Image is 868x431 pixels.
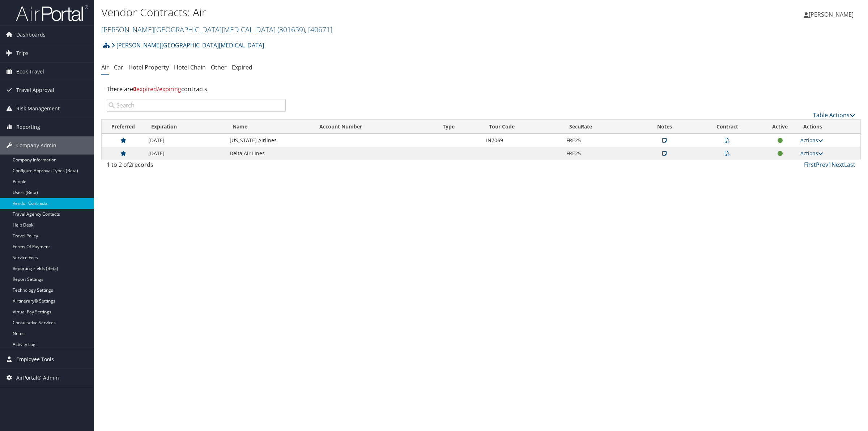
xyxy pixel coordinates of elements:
[232,63,252,71] a: Expired
[174,63,206,71] a: Hotel Chain
[800,137,823,144] a: Actions
[482,134,563,147] td: IN7069
[763,120,797,134] th: Active: activate to sort column ascending
[145,147,226,160] td: [DATE]
[145,120,226,134] th: Expiration: activate to sort column ascending
[844,161,855,169] a: Last
[107,99,286,112] input: Search
[436,120,483,134] th: Type: activate to sort column ascending
[16,350,54,368] span: Employee Tools
[563,147,637,160] td: FRE25
[101,63,109,71] a: Air
[101,79,861,99] div: There are contracts.
[145,134,226,147] td: [DATE]
[226,134,312,147] td: [US_STATE] Airlines
[313,120,436,134] th: Account Number: activate to sort column ascending
[16,369,59,387] span: AirPortal® Admin
[16,81,54,99] span: Travel Approval
[563,120,637,134] th: SecuRate: activate to sort column ascending
[101,25,332,34] a: [PERSON_NAME][GEOGRAPHIC_DATA][MEDICAL_DATA]
[16,26,46,44] span: Dashboards
[16,44,29,62] span: Trips
[797,120,860,134] th: Actions
[211,63,227,71] a: Other
[107,160,286,173] div: 1 to 2 of records
[226,120,312,134] th: Name: activate to sort column ascending
[16,136,56,155] span: Company Admin
[800,150,823,157] a: Actions
[305,25,332,34] span: , [ 40671 ]
[637,120,692,134] th: Notes: activate to sort column ascending
[692,120,763,134] th: Contract: activate to sort column ascending
[102,120,145,134] th: Preferred: activate to sort column ascending
[831,161,844,169] a: Next
[128,63,169,71] a: Hotel Property
[133,85,181,93] span: expired/expiring
[111,38,264,52] a: [PERSON_NAME][GEOGRAPHIC_DATA][MEDICAL_DATA]
[16,63,44,81] span: Book Travel
[828,161,831,169] a: 1
[101,5,608,20] h1: Vendor Contracts: Air
[16,118,40,136] span: Reporting
[133,85,136,93] strong: 0
[809,10,854,18] span: [PERSON_NAME]
[16,100,60,118] span: Risk Management
[226,147,312,160] td: Delta Air Lines
[482,120,563,134] th: Tour Code: activate to sort column ascending
[16,5,88,22] img: airportal-logo.png
[129,161,132,169] span: 2
[804,4,861,25] a: [PERSON_NAME]
[813,111,855,119] a: Table Actions
[804,161,816,169] a: First
[277,25,305,34] span: ( 301659 )
[114,63,123,71] a: Car
[816,161,828,169] a: Prev
[563,134,637,147] td: FRE25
